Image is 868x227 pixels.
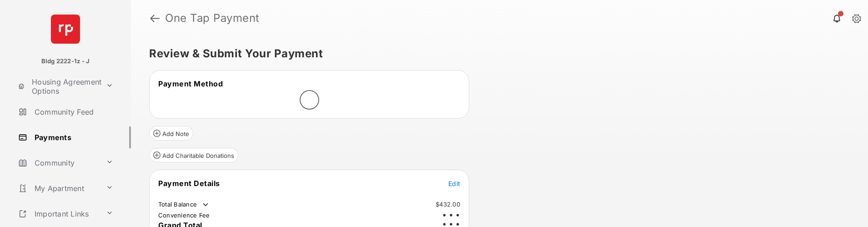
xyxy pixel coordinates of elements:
a: Important Links [15,203,102,225]
button: Add Note [149,126,193,141]
td: Convenience Fee [158,211,211,219]
a: Payments [15,126,131,148]
a: Community Feed [15,101,131,123]
td: Total Balance [158,200,210,209]
h5: Review & Submit Your Payment [149,48,843,59]
button: Edit [448,179,460,188]
a: Community [15,152,102,174]
a: My Apartment [15,177,102,199]
span: Edit [448,180,460,187]
button: Add Charitable Donations [149,148,238,162]
strong: One Tap Payment [165,13,260,24]
span: Payment Details [158,179,220,188]
p: Bldg 2222-1z - J [41,57,90,66]
td: $432.00 [435,200,461,208]
img: svg+xml;base64,PHN2ZyB4bWxucz0iaHR0cDovL3d3dy53My5vcmcvMjAwMC9zdmciIHdpZHRoPSI2NCIgaGVpZ2h0PSI2NC... [51,15,80,44]
a: Housing Agreement Options [15,76,102,97]
span: Payment Method [158,79,223,88]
